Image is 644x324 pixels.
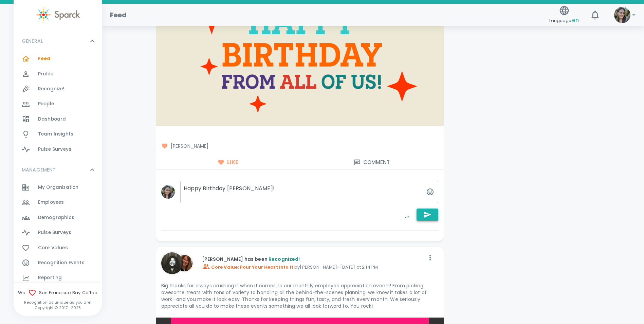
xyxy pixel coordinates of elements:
[300,155,444,169] button: Comment
[14,51,102,160] div: GENERAL
[14,289,102,297] span: We San Francisco Bay Coffee
[614,7,630,23] img: Picture of Mackenzie
[14,305,102,310] p: Copyright © 2017 - 2025
[36,7,80,23] img: Sparck logo
[14,31,102,51] div: GENERAL
[14,160,102,180] div: MANAGEMENT
[14,270,102,285] a: Reporting
[14,180,102,195] a: My Organization
[399,209,415,225] button: toggle password visibility
[202,263,425,271] p: by [PERSON_NAME] • [DATE] at 2:14 PM
[38,259,85,266] span: Recognition Events
[110,10,127,20] h1: Feed
[38,55,51,62] span: Feed
[14,7,102,23] a: Sparck logo
[161,143,438,149] span: [PERSON_NAME]
[38,71,53,77] span: Profile
[14,210,102,225] a: Demographics
[38,116,66,123] span: Dashboard
[38,184,78,191] span: My Organization
[14,300,102,305] p: Recognition as unique as you are!
[176,255,192,271] img: Picture of Sherry Walck
[38,274,62,281] span: Reporting
[38,101,54,107] span: People
[38,229,71,236] span: Pulse Surveys
[14,195,102,210] a: Employees
[14,225,102,240] a: Pulse Surveys
[549,16,579,25] span: Language:
[14,127,102,142] a: Team Insights
[14,82,102,96] a: Recognize!
[156,155,300,169] button: Like
[38,131,73,138] span: Team Insights
[38,199,64,206] span: Employees
[38,214,74,221] span: Demographics
[202,256,425,263] p: [PERSON_NAME] has been
[14,112,102,127] a: Dashboard
[14,240,102,255] a: Core Values
[22,166,56,173] p: MANAGEMENT
[572,16,579,24] span: en
[14,96,102,111] a: People
[161,252,183,274] img: Picture of Angel Coloyan
[38,245,68,251] span: Core Values
[161,185,175,199] img: Picture of Mackenzie Vega
[269,256,300,263] span: Recognized!
[14,142,102,157] a: Pulse Surveys
[38,146,71,153] span: Pulse Surveys
[180,181,438,203] textarea: Happy Birthday [PERSON_NAME]!
[14,255,102,270] a: Recognition Events
[547,3,582,27] button: Language:en
[202,264,293,270] span: Core Value: Pour Your Heart Into It
[161,282,438,309] p: Big thanks for always crushing it when it comes to our monthly employee appreciation events! From...
[22,38,43,44] p: GENERAL
[14,51,102,66] a: Feed
[14,67,102,82] a: Profile
[38,86,65,92] span: Recognize!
